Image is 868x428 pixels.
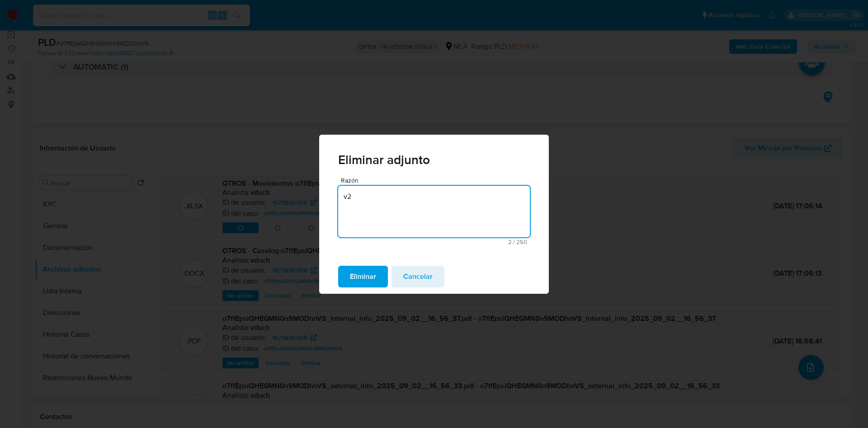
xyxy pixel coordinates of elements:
button: Eliminar [338,266,388,287]
span: Cancelar [403,267,433,287]
div: Eliminar adjunto [319,135,549,294]
span: Máximo 250 caracteres [341,239,527,245]
textarea: Razón [338,186,530,237]
span: Eliminar adjunto [338,154,530,166]
span: Razón [341,177,533,184]
span: Eliminar [350,267,376,287]
button: cancel.action [392,266,444,287]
